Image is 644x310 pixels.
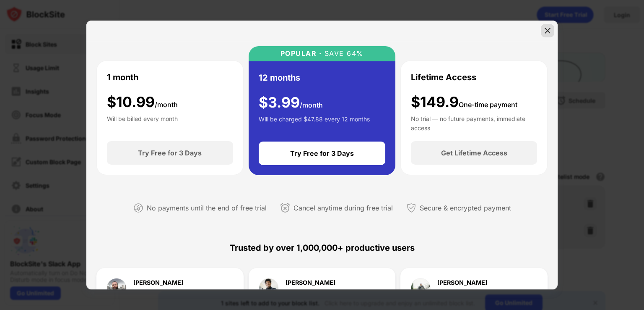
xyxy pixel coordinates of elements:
div: POPULAR · [280,50,322,58]
div: Will be billed every month [107,114,178,131]
div: 1 month [107,71,138,84]
div: [PERSON_NAME] [286,280,335,286]
span: /month [300,101,323,109]
img: not-paying [133,203,143,213]
div: Software Developer [437,289,493,296]
div: Secure & encrypted payment [420,202,511,214]
img: testimonial-purchase-3.jpg [410,278,431,298]
img: testimonial-purchase-2.jpg [259,278,279,298]
div: 12 months [259,71,300,84]
div: College Student [286,289,335,296]
img: testimonial-purchase-1.jpg [106,278,127,298]
div: [PERSON_NAME] [133,280,183,286]
span: One-time payment [459,100,517,109]
div: $ 10.99 [107,94,178,111]
div: Try Free for 3 Days [138,149,202,157]
div: No payments until the end of free trial [147,202,267,214]
div: $149.9 [411,94,517,111]
div: No trial — no future payments, immediate access [411,114,537,131]
div: Will be charged $47.88 every 12 months [259,115,370,131]
span: /month [155,100,178,109]
img: cancel-anytime [280,203,290,213]
div: Cancel anytime during free trial [293,202,393,214]
div: [PERSON_NAME] [437,280,493,286]
img: secured-payment [406,203,416,213]
div: Freelance Writer [133,289,183,296]
div: $ 3.99 [259,94,323,111]
div: Try Free for 3 Days [290,149,354,158]
div: SAVE 64% [322,50,364,58]
div: Trusted by over 1,000,000+ productive users [96,228,548,268]
div: Lifetime Access [411,71,476,84]
div: Get Lifetime Access [441,149,507,157]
